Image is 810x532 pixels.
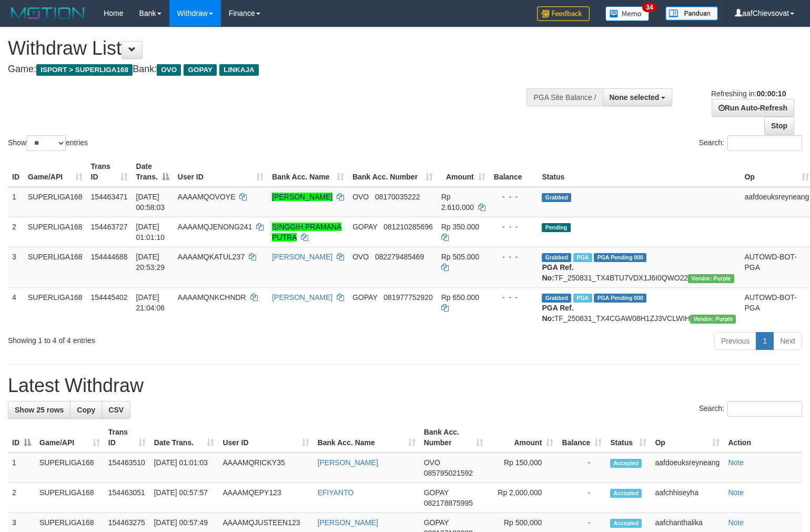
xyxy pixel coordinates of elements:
[87,157,132,187] th: Trans ID: activate to sort column ascending
[136,193,165,212] span: [DATE] 00:58:03
[8,423,35,453] th: ID: activate to sort column descending
[8,287,24,328] td: 4
[488,453,558,483] td: Rp 150,000
[352,193,369,201] span: OVO
[437,157,490,187] th: Amount: activate to sort column ascending
[690,315,736,324] span: Vendor URL: https://trx4.1velocity.biz
[651,423,724,453] th: Op: activate to sort column ascending
[538,247,740,287] td: TF_250831_TX4BTU7VDX1J6I0QWO22
[178,253,245,261] span: AAAAMQKATUL237
[136,293,165,312] span: [DATE] 21:04:06
[8,401,70,419] a: Show 25 rows
[727,135,802,151] input: Search:
[178,293,246,302] span: AAAAMQNKCHNDR
[150,423,219,453] th: Date Trans.: activate to sort column ascending
[441,253,479,261] span: Rp 505.000
[542,193,571,202] span: Grabbed
[272,253,332,261] a: [PERSON_NAME]
[150,483,219,513] td: [DATE] 00:57:57
[441,293,479,302] span: Rp 650.000
[348,157,437,187] th: Bank Acc. Number: activate to sort column ascending
[538,287,740,328] td: TF_250831_TX4CGAW08H1ZJ3VCLWIH
[352,293,377,302] span: GOPAY
[651,453,724,483] td: aafdoeuksreyneang
[424,518,449,527] span: GOPAY
[218,453,313,483] td: AAAAMQRICKY35
[8,64,530,75] h4: Game: Bank:
[573,253,592,262] span: Marked by aafsoycanthlai
[764,117,794,135] a: Stop
[218,483,313,513] td: AAAAMQEPY123
[178,223,252,231] span: AAAAMQJENONG241
[268,157,348,187] th: Bank Acc. Name: activate to sort column ascending
[24,217,87,247] td: SUPERLIGA168
[383,223,432,231] span: Copy 081210285696 to clipboard
[104,483,150,513] td: 154463051
[773,332,802,350] a: Next
[35,423,104,453] th: Game/API: activate to sort column ascending
[26,135,66,151] select: Showentries
[157,64,181,76] span: OVO
[610,519,642,528] span: Accepted
[313,423,420,453] th: Bank Acc. Name: activate to sort column ascending
[756,89,786,98] strong: 00:00:10
[352,223,377,231] span: GOPAY
[70,401,102,419] a: Copy
[711,89,786,98] span: Refreshing in:
[24,247,87,287] td: SUPERLIGA168
[494,292,534,303] div: - - -
[424,488,449,497] span: GOPAY
[542,294,571,303] span: Grabbed
[665,6,718,21] img: panduan.png
[542,304,573,323] b: PGA Ref. No:
[424,458,440,467] span: OVO
[558,423,606,453] th: Balance: activate to sort column ascending
[573,294,592,303] span: Marked by aafchhiseyha
[494,252,534,262] div: - - -
[91,193,128,201] span: 154463471
[91,253,128,261] span: 154444688
[494,222,534,232] div: - - -
[724,423,802,453] th: Action
[150,453,219,483] td: [DATE] 01:01:03
[594,294,646,303] span: PGA Pending
[383,293,432,302] span: Copy 081977752920 to clipboard
[420,423,488,453] th: Bank Acc. Number: activate to sort column ascending
[219,64,259,76] span: LINKAJA
[352,253,369,261] span: OVO
[424,499,473,507] span: Copy 082178875995 to clipboard
[375,253,424,261] span: Copy 082279485469 to clipboard
[108,406,124,414] span: CSV
[594,253,646,262] span: PGA Pending
[174,157,268,187] th: User ID: activate to sort column ascending
[184,64,217,76] span: GOPAY
[605,6,650,21] img: Button%20Memo.svg
[712,99,794,117] a: Run Auto-Refresh
[218,423,313,453] th: User ID: activate to sort column ascending
[610,489,642,498] span: Accepted
[35,483,104,513] td: SUPERLIGA168
[558,483,606,513] td: -
[24,157,87,187] th: Game/API: activate to sort column ascending
[651,483,724,513] td: aafchhiseyha
[727,401,802,417] input: Search:
[8,38,530,59] h1: Withdraw List
[272,223,341,242] a: SINGGIH PRAMANA PUTRA
[8,135,88,151] label: Show entries
[610,93,660,102] span: None selected
[272,193,332,201] a: [PERSON_NAME]
[8,217,24,247] td: 2
[375,193,420,201] span: Copy 08170035222 to clipboard
[136,223,165,242] span: [DATE] 01:01:10
[104,453,150,483] td: 154463510
[318,518,378,527] a: [PERSON_NAME]
[104,423,150,453] th: Trans ID: activate to sort column ascending
[494,192,534,202] div: - - -
[24,287,87,328] td: SUPERLIGA168
[8,187,24,217] td: 1
[36,64,133,76] span: ISPORT > SUPERLIGA168
[318,488,354,497] a: EFIYANTO
[8,157,24,187] th: ID
[542,253,571,262] span: Grabbed
[132,157,174,187] th: Date Trans.: activate to sort column descending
